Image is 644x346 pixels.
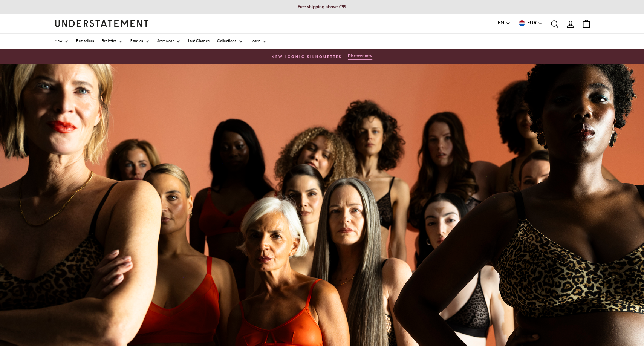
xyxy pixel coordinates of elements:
button: EUR [518,19,543,28]
span: Collections [217,40,236,43]
p: Discover now [348,54,372,59]
a: New Iconic Silhouettes Discover now [8,52,636,62]
span: Bestsellers [76,40,94,43]
a: New [55,34,69,49]
a: Collections [217,34,243,49]
span: EN [498,19,504,28]
h6: New Iconic Silhouettes [272,55,342,60]
span: EUR [527,19,537,28]
span: Swimwear [157,40,174,43]
button: EN [498,19,511,28]
span: Learn [251,40,261,43]
span: Bralettes [102,40,117,43]
a: Learn [251,34,267,49]
a: Swimwear [157,34,181,49]
span: New [55,40,63,43]
span: Last Chance [188,40,210,43]
a: Bestsellers [76,34,94,49]
a: Understatement Homepage [55,20,149,27]
a: Panties [130,34,149,49]
a: Last Chance [188,34,210,49]
a: Bralettes [102,34,123,49]
span: Panties [130,40,143,43]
